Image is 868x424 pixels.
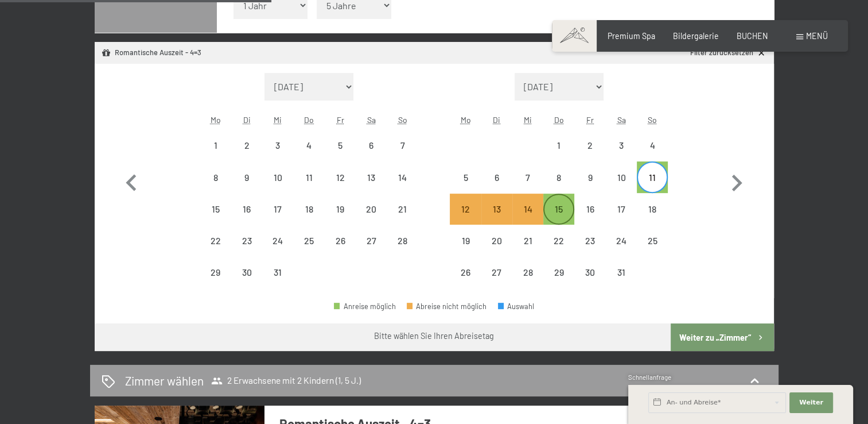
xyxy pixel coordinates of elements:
[387,130,418,161] div: Sun Dec 07 2025
[450,257,481,288] div: Mon Jan 26 2026
[326,236,355,265] div: 26
[450,194,481,225] div: Abreise nicht möglich, da die Mindestaufenthaltsdauer nicht erfüllt wird
[262,257,293,288] div: Wed Dec 31 2025
[574,257,605,288] div: Fri Jan 30 2026
[524,115,532,125] abbr: Mittwoch
[357,173,386,202] div: 13
[388,173,417,202] div: 14
[450,225,481,256] div: Mon Jan 19 2026
[325,161,356,192] div: Fri Dec 12 2025
[544,236,573,265] div: 22
[513,236,542,265] div: 21
[326,173,355,202] div: 12
[295,141,324,169] div: 4
[200,130,231,161] div: Mon Dec 01 2025
[512,161,543,192] div: Wed Jan 07 2026
[263,268,292,296] div: 31
[294,130,325,161] div: Thu Dec 04 2025
[512,257,543,288] div: Wed Jan 28 2026
[388,141,417,169] div: 7
[543,161,574,192] div: Thu Jan 08 2026
[262,225,293,256] div: Wed Dec 24 2025
[200,194,231,225] div: Mon Dec 15 2025
[262,161,293,192] div: Abreise nicht möglich
[294,225,325,256] div: Thu Dec 25 2025
[606,130,637,161] div: Sat Jan 03 2026
[325,130,356,161] div: Abreise nicht möglich
[481,194,512,225] div: Tue Jan 13 2026
[263,141,292,169] div: 3
[575,173,604,202] div: 9
[606,161,637,192] div: Sat Jan 10 2026
[295,173,324,202] div: 11
[262,194,293,225] div: Abreise nicht möglich
[231,194,262,225] div: Tue Dec 16 2025
[543,225,574,256] div: Abreise nicht möglich
[544,141,573,169] div: 1
[543,130,574,161] div: Abreise nicht möglich
[356,130,387,161] div: Sat Dec 06 2025
[325,225,356,256] div: Abreise nicht möglich
[274,115,282,125] abbr: Mittwoch
[481,257,512,288] div: Tue Jan 27 2026
[720,73,753,289] button: Nächster Monat
[574,130,605,161] div: Abreise nicht möglich
[543,257,574,288] div: Abreise nicht möglich
[200,161,231,192] div: Abreise nicht möglich
[388,236,417,265] div: 28
[387,130,418,161] div: Abreise nicht möglich
[799,398,823,407] span: Weiter
[608,31,655,41] span: Premium Spa
[200,130,231,161] div: Abreise nicht möglich
[407,303,487,310] div: Abreise nicht möglich
[450,194,481,225] div: Mon Jan 12 2026
[574,194,605,225] div: Abreise nicht möglich
[512,194,543,225] div: Wed Jan 14 2026
[336,115,344,125] abbr: Freitag
[543,130,574,161] div: Thu Jan 01 2026
[512,225,543,256] div: Abreise nicht möglich
[606,161,637,192] div: Abreise nicht möglich
[201,205,230,233] div: 15
[334,303,396,310] div: Anreise möglich
[575,141,604,169] div: 2
[671,323,773,351] button: Weiter zu „Zimmer“
[262,257,293,288] div: Abreise nicht möglich
[200,225,231,256] div: Mon Dec 22 2025
[606,225,637,256] div: Abreise nicht möglich
[789,392,833,413] button: Weiter
[294,225,325,256] div: Abreise nicht möglich
[451,205,480,233] div: 12
[201,268,230,296] div: 29
[450,257,481,288] div: Abreise nicht möglich
[211,375,361,387] span: 2 Erwachsene mit 2 Kindern (1, 5 J.)
[200,161,231,192] div: Mon Dec 08 2025
[606,225,637,256] div: Sat Jan 24 2026
[574,225,605,256] div: Fri Jan 23 2026
[102,48,111,58] svg: Angebot/Paket
[356,225,387,256] div: Abreise nicht möglich
[451,236,480,265] div: 19
[262,194,293,225] div: Wed Dec 17 2025
[606,257,637,288] div: Sat Jan 31 2026
[325,161,356,192] div: Abreise nicht möglich
[481,161,512,192] div: Tue Jan 06 2026
[512,257,543,288] div: Abreise nicht möglich
[543,194,574,225] div: Thu Jan 15 2026
[673,31,719,41] a: Bildergalerie
[481,161,512,192] div: Abreise nicht möglich
[325,225,356,256] div: Fri Dec 26 2025
[231,130,262,161] div: Abreise nicht möglich
[200,257,231,288] div: Abreise nicht möglich
[637,130,668,161] div: Sun Jan 04 2026
[231,161,262,192] div: Tue Dec 09 2025
[295,205,324,233] div: 18
[482,268,511,296] div: 27
[231,194,262,225] div: Abreise nicht möglich
[262,130,293,161] div: Wed Dec 03 2025
[201,236,230,265] div: 22
[450,161,481,192] div: Mon Jan 05 2026
[544,173,573,202] div: 8
[263,205,292,233] div: 17
[325,194,356,225] div: Fri Dec 19 2025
